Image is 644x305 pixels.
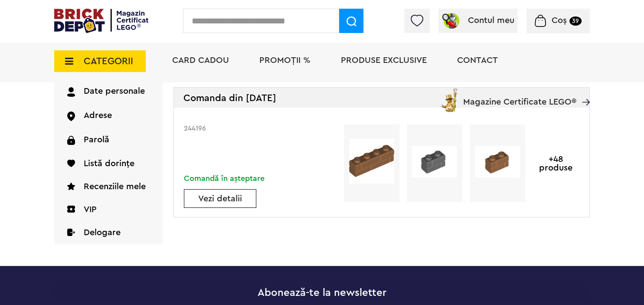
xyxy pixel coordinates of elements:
div: 244196 [184,125,331,133]
a: Vezi detalii [184,194,256,203]
span: Contul meu [468,16,514,25]
a: Contul meu [442,16,514,25]
span: Abonează-te la newsletter [258,288,386,298]
a: Recenziile mele [54,175,163,198]
a: Listă dorințe [54,152,163,175]
a: Adrese [54,104,163,128]
div: +48 produse [533,125,579,202]
span: Magazine Certificate LEGO® [463,86,576,106]
span: CATEGORII [84,56,133,66]
a: VIP [54,198,163,221]
span: Coș [552,16,567,25]
a: PROMOȚII % [259,56,311,65]
a: Parolă [54,128,163,152]
a: Magazine Certificate LEGO® [576,86,590,95]
a: Delogare [54,221,163,244]
small: 39 [569,16,582,26]
a: Card Cadou [172,56,229,65]
div: Comandă în așteptare [184,172,265,184]
a: Produse exclusive [341,56,427,65]
a: Contact [457,56,498,65]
